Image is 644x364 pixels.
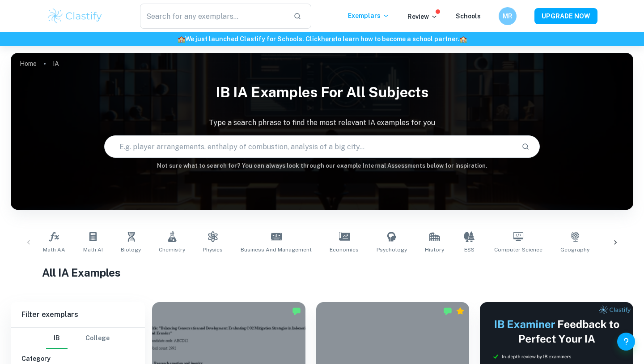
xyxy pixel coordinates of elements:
span: Geography [560,246,589,254]
input: E.g. player arrangements, enthalpy of combustion, analysis of a big city... [105,134,514,159]
button: Help and Feedback [617,333,635,351]
a: Schools [456,13,481,20]
div: Filter type choice [46,328,110,349]
p: Exemplars [348,11,390,21]
h1: All IA Examples [42,264,602,281]
h1: IB IA examples for all subjects [11,78,633,107]
img: Marked [292,307,301,316]
span: Math AI [83,246,103,254]
div: Premium [456,307,465,316]
h6: We just launched Clastify for Schools. Click to learn how to become a school partner. [2,34,642,44]
button: Search [518,139,533,154]
h6: Not sure what to search for? You can always look through our example Internal Assessments below f... [11,161,633,170]
p: Type a search phrase to find the most relevant IA examples for you [11,117,633,128]
a: here [321,35,335,43]
span: Math AA [43,246,65,254]
button: UPGRADE NOW [534,8,597,24]
a: Home [20,57,37,70]
span: Psychology [377,246,407,254]
button: College [85,328,110,349]
span: Economics [330,246,359,254]
img: Clastify logo [47,7,103,25]
p: Review [407,12,438,22]
span: Physics [203,246,223,254]
span: Biology [121,246,141,254]
h6: MR [503,11,513,21]
span: Computer Science [494,246,542,254]
button: IB [46,328,68,349]
input: Search for any exemplars... [140,4,286,29]
span: 🏫 [459,35,467,43]
img: Marked [443,307,452,316]
p: IA [53,59,59,69]
span: Business and Management [241,246,312,254]
span: Chemistry [159,246,185,254]
span: ESS [464,246,475,254]
button: MR [499,7,517,25]
h6: Filter exemplars [11,302,145,327]
h6: Category [21,354,134,364]
span: History [425,246,444,254]
span: 🏫 [178,35,185,43]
